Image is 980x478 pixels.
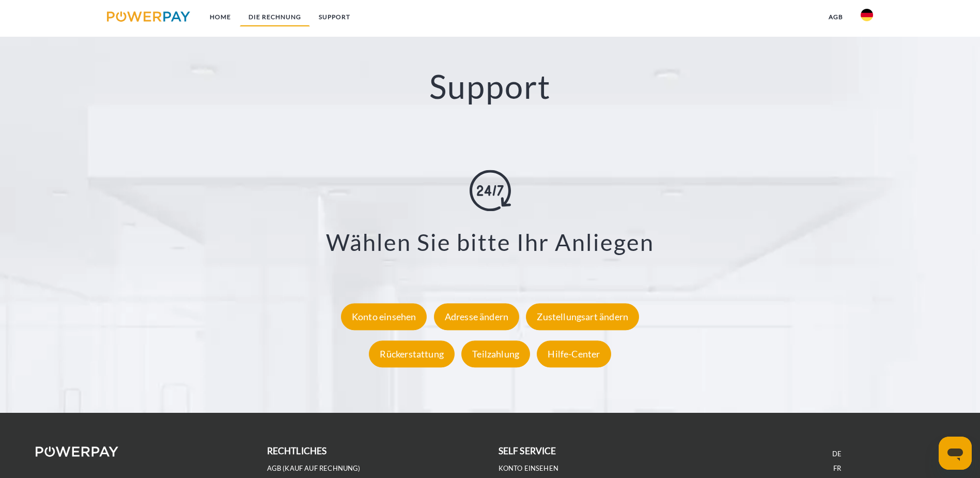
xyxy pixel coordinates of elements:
[338,311,430,322] a: Konto einsehen
[240,8,310,26] a: DIE RECHNUNG
[49,66,931,107] h2: Support
[201,8,240,26] a: Home
[341,303,427,330] div: Konto einsehen
[861,9,873,21] img: de
[310,8,359,26] a: SUPPORT
[366,348,457,360] a: Rückerstattung
[523,311,642,322] a: Zustellungsart ändern
[537,340,611,367] div: Hilfe-Center
[369,340,455,367] div: Rückerstattung
[534,348,613,360] a: Hilfe-Center
[107,11,190,22] img: logo-powerpay.svg
[526,303,639,330] div: Zustellungsart ändern
[499,464,559,473] a: Konto einsehen
[267,464,361,473] a: AGB (Kauf auf Rechnung)
[36,446,119,457] img: logo-powerpay-white.svg
[820,8,852,26] a: agb
[267,445,327,456] b: rechtliches
[461,340,530,367] div: Teilzahlung
[62,228,918,257] h3: Wählen Sie bitte Ihr Anliegen
[459,348,533,360] a: Teilzahlung
[431,311,522,322] a: Adresse ändern
[832,450,842,458] a: DE
[499,445,556,456] b: self service
[470,170,511,212] img: online-shopping.svg
[434,303,520,330] div: Adresse ändern
[939,437,972,470] iframe: Schaltfläche zum Öffnen des Messaging-Fensters
[833,464,841,473] a: FR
